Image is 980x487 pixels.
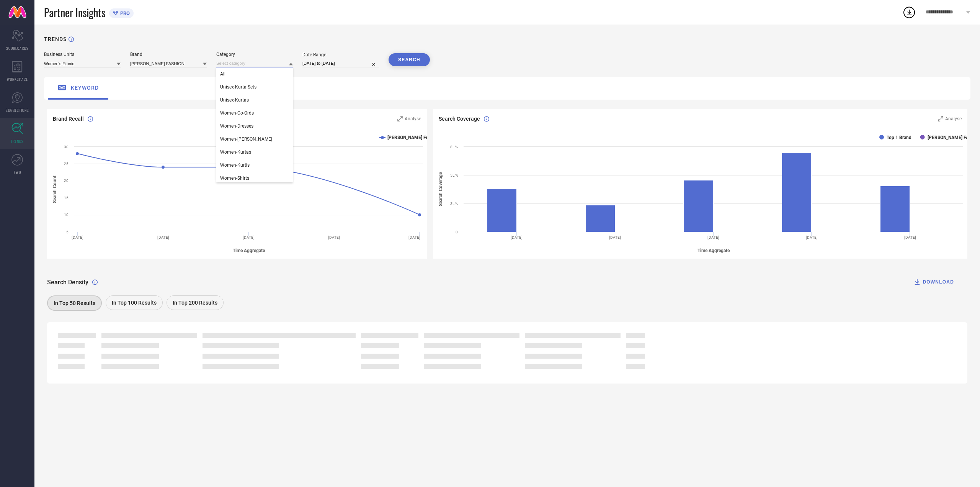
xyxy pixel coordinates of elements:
[216,107,293,120] div: Women-Co-Ords
[54,300,95,306] span: In Top 50 Results
[216,67,293,80] div: All
[11,138,24,144] span: TRENDS
[64,213,69,217] text: 10
[216,159,293,172] div: Women-Kurtis
[6,107,29,113] span: SUGGESTIONS
[220,71,225,77] span: All
[64,179,69,183] text: 20
[216,172,293,185] div: Women-Shirts
[216,93,293,107] div: Unisex-Kurtas
[173,300,217,306] span: In Top 200 Results
[220,110,254,116] span: Women-Co-Ords
[945,116,962,121] span: Analyse
[216,59,293,67] input: Select category
[450,202,458,206] text: 3L %
[64,145,69,149] text: 30
[72,235,83,239] text: [DATE]
[6,45,29,51] span: SCORECARDS
[64,162,69,166] text: 25
[439,116,480,122] span: Search Coverage
[913,278,954,286] div: DOWNLOAD
[220,162,250,168] span: Women-Kurtis
[328,235,340,239] text: [DATE]
[302,52,379,57] div: Date Range
[609,235,621,239] text: [DATE]
[220,136,272,142] span: Women-[PERSON_NAME]
[405,116,421,121] span: Analyse
[233,248,265,253] tspan: Time Aggregate
[216,146,293,159] div: Women-Kurtas
[904,235,916,239] text: [DATE]
[66,230,69,234] text: 5
[220,175,249,181] span: Women-Shirts
[44,36,67,42] h1: TRENDS
[44,52,121,57] div: Business Units
[697,248,730,253] tspan: Time Aggregate
[216,133,293,146] div: Women-Kurta Sets
[902,5,916,19] div: Open download list
[44,5,105,20] span: Partner Insights
[220,84,256,90] span: Unisex-Kurta Sets
[216,80,293,93] div: Unisex-Kurta Sets
[157,235,169,239] text: [DATE]
[904,274,964,290] button: DOWNLOAD
[302,59,379,67] input: Select date range
[887,135,911,140] text: Top 1 Brand
[397,116,403,121] svg: Zoom
[220,149,251,155] span: Women-Kurtas
[408,235,420,239] text: [DATE]
[118,10,130,16] span: PRO
[71,85,99,91] span: keyword
[450,173,458,177] text: 5L %
[450,145,458,149] text: 8L %
[112,300,157,306] span: In Top 100 Results
[438,172,443,207] tspan: Search Coverage
[220,123,253,129] span: Women-Dresses
[52,175,57,203] tspan: Search Count
[220,97,249,103] span: Unisex-Kurtas
[387,135,442,140] text: [PERSON_NAME] FASHION
[130,52,207,57] div: Brand
[53,116,84,122] span: Brand Recall
[938,116,943,121] svg: Zoom
[216,52,293,57] div: Category
[64,196,69,200] text: 15
[806,235,818,239] text: [DATE]
[707,235,719,239] text: [DATE]
[389,53,430,66] button: SEARCH
[7,76,28,82] span: WORKSPACE
[511,235,523,239] text: [DATE]
[47,279,88,286] span: Search Density
[243,235,255,239] text: [DATE]
[14,169,21,175] span: FWD
[456,230,458,234] text: 0
[216,120,293,133] div: Women-Dresses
